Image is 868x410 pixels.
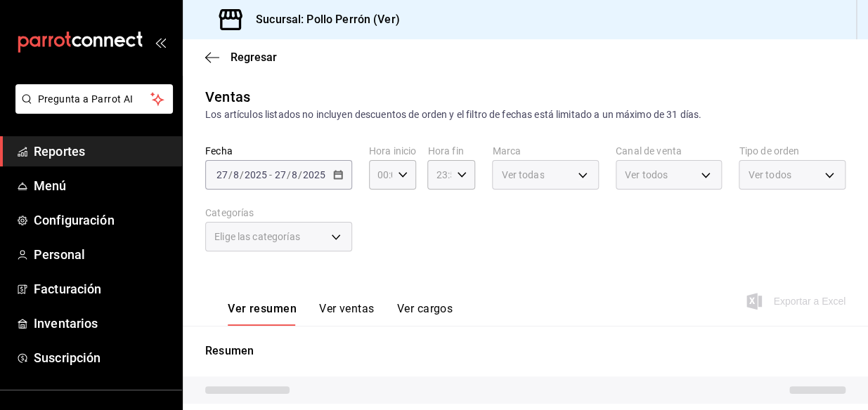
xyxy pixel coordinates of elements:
input: -- [233,169,240,180]
input: -- [273,169,286,180]
span: Inventarios [34,314,171,333]
button: Ver resumen [228,302,297,326]
div: Ventas [205,86,250,107]
label: Marca [492,146,599,156]
span: Suscripción [34,348,171,367]
span: / [298,169,302,180]
span: / [228,169,233,180]
div: navigation tabs [228,302,453,326]
a: Pregunta a Parrot AI [10,102,173,117]
span: Elige las categorías [214,230,300,244]
span: Configuración [34,211,171,230]
label: Categorías [205,208,352,218]
button: Ver cargos [397,302,453,326]
button: Regresar [205,51,277,64]
span: / [286,169,290,180]
span: Ver todos [748,168,791,182]
h3: Sucursal: Pollo Perrón (Ver) [245,11,400,28]
span: Pregunta a Parrot AI [38,92,151,107]
span: Reportes [34,142,171,161]
input: ---- [302,169,326,180]
input: ---- [244,169,268,180]
span: Personal [34,245,171,264]
span: / [240,169,244,180]
span: Facturación [34,279,171,298]
span: Menú [34,176,171,195]
input: -- [291,169,298,180]
label: Tipo de orden [739,146,846,156]
label: Hora fin [427,146,475,156]
input: -- [216,169,228,180]
span: - [269,169,272,180]
label: Hora inicio [369,146,417,156]
label: Fecha [205,146,352,156]
span: Ver todas [501,168,544,182]
span: Regresar [231,51,277,64]
button: open_drawer_menu [155,37,166,48]
div: Los artículos listados no incluyen descuentos de orden y el filtro de fechas está limitado a un m... [205,107,846,122]
span: Ver todos [625,168,668,182]
button: Pregunta a Parrot AI [15,84,173,114]
p: Resumen [205,343,846,359]
label: Canal de venta [616,146,723,156]
button: Ver ventas [319,302,375,326]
